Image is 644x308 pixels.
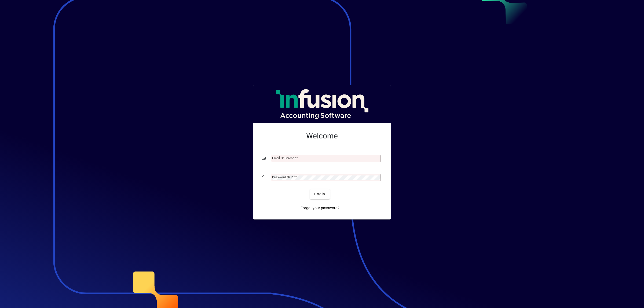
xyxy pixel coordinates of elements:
a: Forgot your password? [298,203,342,213]
mat-label: Password or Pin [272,175,295,179]
span: Login [314,191,325,197]
h2: Welcome [262,131,382,141]
mat-label: Email or Barcode [272,156,296,160]
button: Login [310,189,330,199]
span: Forgot your password? [301,205,339,211]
